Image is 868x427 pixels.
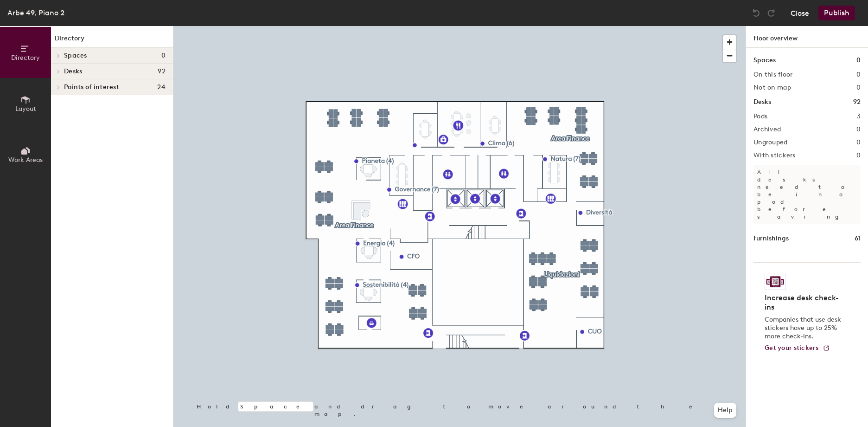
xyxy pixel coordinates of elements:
[856,126,861,133] h2: 0
[765,344,830,352] a: Get your stickers
[856,139,861,146] h2: 0
[161,52,166,59] span: 0
[714,403,736,418] button: Help
[856,152,861,159] h2: 0
[7,7,64,19] div: Arbe 49, Piano 2
[753,113,767,120] h2: Pods
[856,55,861,65] h1: 0
[753,233,789,244] h1: Furnishings
[753,165,861,224] p: All desks need to be in a pod before saving
[753,126,781,133] h2: Archived
[855,233,861,244] h1: 61
[51,33,173,48] h1: Directory
[853,97,861,107] h1: 92
[158,68,166,75] span: 92
[64,52,87,59] span: Spaces
[157,84,166,91] span: 24
[15,105,36,113] span: Layout
[753,71,793,78] h2: On this floor
[765,316,844,341] p: Companies that use desk stickers have up to 25% more check-ins.
[753,97,771,107] h1: Desks
[791,6,809,20] button: Close
[752,8,761,18] img: Undo
[857,113,861,120] h2: 3
[765,293,844,312] h4: Increase desk check-ins
[818,6,855,20] button: Publish
[856,84,861,91] h2: 0
[8,156,43,164] span: Work Areas
[64,84,119,91] span: Points of interest
[11,54,40,62] span: Directory
[753,152,796,159] h2: With stickers
[765,274,786,290] img: Sticker logo
[765,344,819,352] span: Get your stickers
[64,68,82,75] span: Desks
[856,71,861,78] h2: 0
[753,84,791,91] h2: Not on map
[746,26,868,48] h1: Floor overview
[753,55,776,65] h1: Spaces
[766,8,776,18] img: Redo
[753,139,788,146] h2: Ungrouped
